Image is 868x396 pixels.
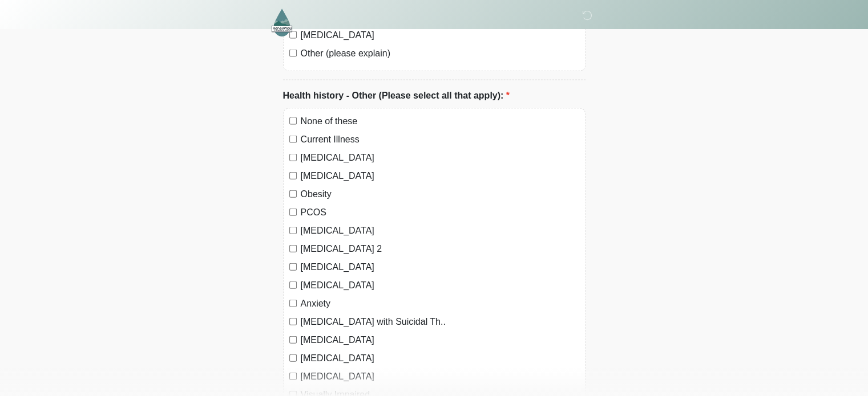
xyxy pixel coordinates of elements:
[301,352,579,365] label: [MEDICAL_DATA]
[301,47,579,60] label: Other (please explain)
[301,187,579,201] label: Obesity
[301,370,579,383] label: [MEDICAL_DATA]
[283,89,510,103] label: Health history - Other (Please select all that apply):
[301,333,579,347] label: [MEDICAL_DATA]
[301,224,579,238] label: [MEDICAL_DATA]
[301,242,579,256] label: [MEDICAL_DATA] 2
[272,9,293,36] img: RenewYou IV Hydration and Wellness Logo
[289,209,297,216] input: PCOS
[289,227,297,234] input: [MEDICAL_DATA]
[289,190,297,198] input: Obesity
[289,117,297,125] input: None of these
[289,281,297,289] input: [MEDICAL_DATA]
[301,169,579,183] label: [MEDICAL_DATA]
[289,50,297,57] input: Other (please explain)
[289,136,297,143] input: Current Illness
[301,206,579,219] label: PCOS
[301,115,579,128] label: None of these
[301,133,579,146] label: Current Illness
[289,154,297,161] input: [MEDICAL_DATA]
[289,172,297,179] input: [MEDICAL_DATA]
[289,263,297,271] input: [MEDICAL_DATA]
[289,373,297,380] input: [MEDICAL_DATA]
[289,336,297,344] input: [MEDICAL_DATA]
[301,279,579,292] label: [MEDICAL_DATA]
[301,260,579,274] label: [MEDICAL_DATA]
[289,245,297,252] input: [MEDICAL_DATA] 2
[289,300,297,307] input: Anxiety
[289,318,297,325] input: [MEDICAL_DATA] with Suicidal Th..
[301,315,579,329] label: [MEDICAL_DATA] with Suicidal Th..
[301,151,579,165] label: [MEDICAL_DATA]
[301,297,579,311] label: Anxiety
[289,354,297,362] input: [MEDICAL_DATA]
